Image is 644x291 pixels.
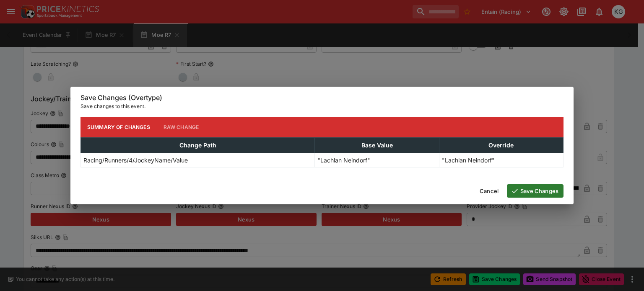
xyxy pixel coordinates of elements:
th: Base Value [315,137,439,153]
button: Summary of Changes [80,117,157,137]
td: "Lachlan Neindorf" [315,153,439,167]
th: Override [439,137,563,153]
button: Cancel [475,184,504,198]
p: Save changes to this event. [80,102,563,111]
p: Racing/Runners/4/JockeyName/Value [83,156,188,165]
h6: Save Changes (Overtype) [80,93,563,102]
button: Save Changes [507,184,563,198]
td: "Lachlan Neindorf" [439,153,563,167]
th: Change Path [81,137,315,153]
button: Raw Change [157,117,206,137]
